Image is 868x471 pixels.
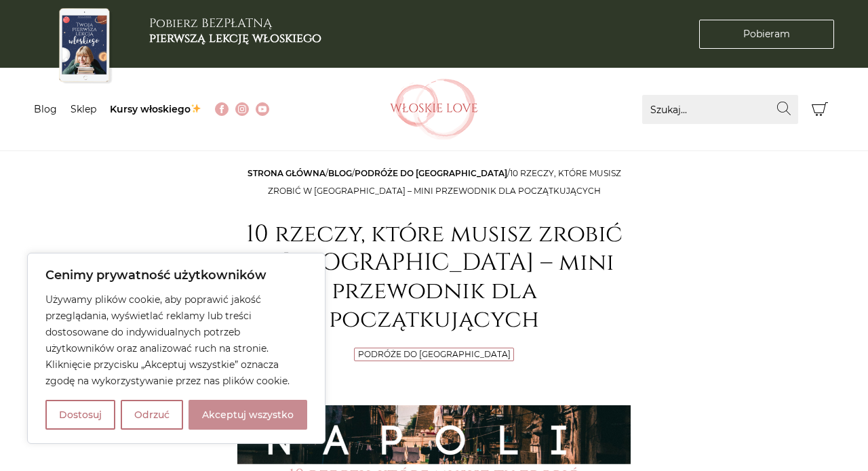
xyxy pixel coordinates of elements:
a: Podróże do [GEOGRAPHIC_DATA] [355,168,507,178]
a: Blog [34,103,57,115]
a: Strona główna [248,168,325,178]
a: Sklep [71,103,96,115]
button: Koszyk [805,95,834,124]
p: Używamy plików cookie, aby poprawić jakość przeglądania, wyświetlać reklamy lub treści dostosowan... [45,291,307,389]
a: Podróże do [GEOGRAPHIC_DATA] [358,349,511,359]
a: Pobieram [699,20,834,49]
h1: 10 rzeczy, które musisz zrobić w [GEOGRAPHIC_DATA] – mini przewodnik dla początkujących [237,220,631,334]
b: pierwszą lekcję włoskiego [149,30,321,47]
img: ✨ [191,104,201,113]
p: Cenimy prywatność użytkowników [45,267,307,283]
img: Włoskielove [390,79,478,140]
button: Dostosuj [45,400,115,430]
h3: Pobierz BEZPŁATNĄ [149,16,321,45]
a: Kursy włoskiego [110,103,201,115]
button: Akceptuj wszystko [189,400,307,430]
input: Szukaj... [642,95,798,124]
button: Odrzuć [121,400,183,430]
a: Blog [328,168,352,178]
span: Pobieram [743,27,790,41]
span: / / / [248,168,621,196]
